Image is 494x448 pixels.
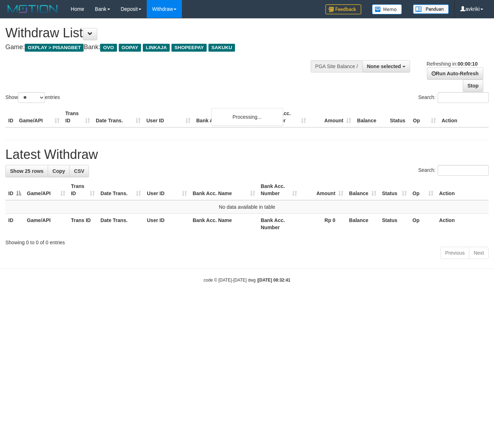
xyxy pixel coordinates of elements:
th: Status [379,214,410,234]
a: Run Auto-Refresh [427,67,483,80]
img: panduan.png [413,4,449,14]
th: Bank Acc. Number: activate to sort column ascending [258,180,300,200]
span: GOPAY [119,44,141,52]
th: Bank Acc. Name: activate to sort column ascending [190,180,258,200]
span: Refreshing in: [427,61,477,67]
th: Action [436,180,489,200]
th: Bank Acc. Number [258,214,300,234]
th: Trans ID: activate to sort column ascending [68,180,98,200]
a: Next [469,247,489,259]
input: Search: [438,165,489,176]
th: Balance [346,214,379,234]
input: Search: [438,92,489,103]
th: Balance [354,107,387,127]
span: Copy [52,168,65,174]
th: Amount: activate to sort column ascending [300,180,346,200]
th: Date Trans.: activate to sort column ascending [98,180,144,200]
span: Show 25 rows [10,168,43,174]
span: SAKUKU [208,44,235,52]
span: None selected [367,63,401,69]
a: Stop [463,80,483,92]
th: ID: activate to sort column descending [5,180,24,200]
th: Rp 0 [300,214,346,234]
th: Game/API [16,107,62,127]
th: Balance: activate to sort column ascending [346,180,379,200]
th: Status: activate to sort column ascending [379,180,410,200]
th: Bank Acc. Number [264,107,309,127]
span: SHOPEEPAY [171,44,207,52]
th: Op [410,214,436,234]
th: Trans ID [62,107,93,127]
strong: [DATE] 08:32:41 [258,278,290,283]
th: Action [436,214,489,234]
th: Trans ID [68,214,98,234]
th: Bank Acc. Name [193,107,264,127]
th: Date Trans. [98,214,144,234]
th: Date Trans. [93,107,144,127]
th: Bank Acc. Name [190,214,258,234]
span: LINKAJA [143,44,170,52]
span: CSV [74,168,84,174]
div: Showing 0 to 0 of 0 entries [5,236,489,246]
th: ID [5,107,16,127]
a: Previous [441,247,469,259]
a: CSV [69,165,89,177]
img: Feedback.jpg [325,4,361,14]
h1: Latest Withdraw [5,147,489,162]
span: OXPLAY > PISANGBET [25,44,84,52]
h4: Game: Bank: [5,44,322,51]
th: Status [387,107,410,127]
th: Action [439,107,489,127]
th: User ID [144,107,193,127]
th: Amount [309,107,354,127]
th: Game/API [24,214,68,234]
div: PGA Site Balance / [311,60,362,72]
th: User ID [144,214,190,234]
select: Showentries [18,92,45,103]
span: OVO [100,44,117,52]
th: Op [410,107,439,127]
label: Search: [418,165,489,176]
div: Processing... [211,108,283,126]
a: Copy [48,165,70,177]
a: Show 25 rows [5,165,48,177]
th: User ID: activate to sort column ascending [144,180,190,200]
th: Game/API: activate to sort column ascending [24,180,68,200]
th: ID [5,214,24,234]
th: Op: activate to sort column ascending [410,180,436,200]
label: Search: [418,92,489,103]
button: None selected [362,60,410,72]
h1: Withdraw List [5,26,322,40]
small: code © [DATE]-[DATE] dwg | [204,278,291,283]
img: MOTION_logo.png [5,4,60,14]
td: No data available in table [5,200,489,214]
label: Show entries [5,92,60,103]
img: Button%20Memo.svg [372,4,402,14]
strong: 00:00:10 [457,61,477,67]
